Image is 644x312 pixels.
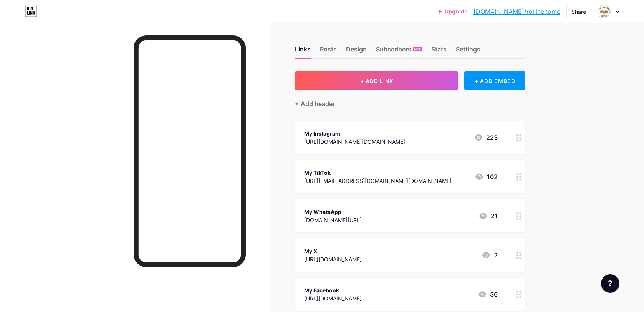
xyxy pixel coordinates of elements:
div: Links [295,45,311,58]
div: [URL][EMAIL_ADDRESS][DOMAIN_NAME][DOMAIN_NAME] [304,177,452,185]
div: Subscribers [376,45,422,58]
div: Posts [320,45,337,58]
button: + ADD LINK [295,71,458,90]
a: [DOMAIN_NAME]/rollinehome [473,7,560,16]
div: Share [571,8,586,16]
div: [URL][DOMAIN_NAME] [304,255,362,263]
div: My TikTok [304,169,452,177]
div: 36 [478,290,498,299]
div: [DOMAIN_NAME][URL] [304,216,362,224]
div: + Add header [295,99,335,108]
div: + ADD EMBED [464,71,525,90]
div: [URL][DOMAIN_NAME] [304,294,362,302]
div: 223 [474,133,498,142]
div: Design [346,45,367,58]
div: [URL][DOMAIN_NAME][DOMAIN_NAME] [304,138,405,146]
a: Upgrade [438,8,467,15]
div: My Facebook [304,286,362,294]
div: My Instagram [304,129,405,138]
span: NEW [414,47,421,51]
img: rollinehome [597,4,611,19]
div: My WhatsApp [304,208,362,216]
div: 21 [478,211,498,221]
div: Settings [456,45,480,58]
span: + ADD LINK [360,78,393,84]
div: My X [304,247,362,255]
div: 2 [482,251,498,260]
div: Stats [431,45,447,58]
div: 102 [475,172,498,181]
